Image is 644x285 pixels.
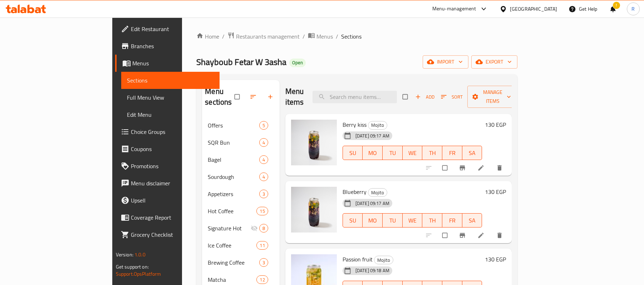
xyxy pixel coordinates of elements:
[208,138,259,147] span: SQR Bun
[260,225,268,232] span: 8
[510,5,557,13] div: [GEOGRAPHIC_DATA]
[485,187,506,197] h6: 130 EGP
[385,215,400,226] span: TU
[438,161,453,175] span: Select to update
[115,157,220,175] a: Promotions
[403,146,423,160] button: WE
[485,120,506,130] h6: 130 EGP
[441,93,463,101] span: Sort
[115,192,220,209] a: Upsell
[115,209,220,226] a: Coverage Report
[353,267,392,274] span: [DATE] 09:18 AM
[262,89,280,105] button: Add section
[365,148,380,158] span: MO
[343,254,373,265] span: Passion fruit
[365,215,380,226] span: MO
[202,134,280,151] div: SQR Bun4
[308,32,333,41] a: Menus
[436,91,467,102] span: Sort items
[131,162,214,170] span: Promotions
[413,91,436,102] span: Add item
[260,259,268,266] span: 3
[346,215,360,226] span: SU
[208,172,259,181] div: Sourdough
[115,37,220,55] a: Branches
[445,148,459,158] span: FR
[428,57,463,66] span: import
[442,146,462,160] button: FR
[259,138,268,147] div: items
[257,208,267,215] span: 15
[116,269,161,279] a: Support.OpsPlatform
[492,160,509,176] button: delete
[363,146,383,160] button: MO
[368,188,387,197] div: Mojito
[363,213,383,227] button: MO
[115,55,220,72] a: Menus
[259,121,268,130] div: items
[208,121,259,130] span: Offers
[208,241,256,250] span: Ice Coffee
[131,25,214,33] span: Edit Restaurant
[343,119,367,130] span: Berry kiss
[127,110,214,119] span: Edit Menu
[116,250,133,259] span: Version:
[289,59,306,67] div: Open
[291,187,337,232] img: Blueberry
[473,88,512,106] span: Manage items
[383,213,403,227] button: TU
[465,215,480,226] span: SA
[134,250,146,259] span: 1.0.0
[202,254,280,271] div: Brewing Coffee3
[398,90,413,104] span: Select section
[343,213,363,227] button: SU
[485,254,506,264] h6: 130 EGP
[303,32,305,41] li: /
[131,230,214,239] span: Grocery Checklist
[257,242,267,249] span: 11
[208,275,256,284] span: Matcha
[131,42,214,50] span: Branches
[368,121,387,129] span: Mojito
[432,5,476,13] div: Menu-management
[260,174,268,180] span: 4
[227,32,300,41] a: Restaurants management
[208,224,250,232] span: Signature Hot
[403,213,423,227] button: WE
[208,258,259,267] span: Brewing Coffee
[259,155,268,164] div: items
[405,148,420,158] span: WE
[257,276,267,283] span: 12
[245,89,262,105] span: Sort sections
[454,227,472,243] button: Branch-specific-item
[115,123,220,140] a: Choice Groups
[196,54,286,70] span: Shayboub Fetar W 3asha
[260,191,268,197] span: 3
[374,256,393,264] div: Mojito
[259,172,268,181] div: items
[291,120,337,165] img: Berry kiss
[316,32,333,41] span: Menus
[131,145,214,153] span: Coupons
[467,86,518,108] button: Manage items
[202,202,280,220] div: Hot Coffee15
[196,32,517,41] nav: breadcrumb
[343,186,367,197] span: Blueberry
[256,241,268,250] div: items
[131,179,214,187] span: Menu disclaimer
[127,76,214,85] span: Sections
[462,213,482,227] button: SA
[202,168,280,185] div: Sourdough4
[471,55,517,69] button: export
[492,227,509,243] button: delete
[116,262,149,271] span: Get support on:
[477,164,486,171] a: Edit menu item
[438,229,453,242] span: Select to update
[465,148,480,158] span: SA
[415,93,434,101] span: Add
[260,139,268,146] span: 4
[202,185,280,202] div: Appetizers3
